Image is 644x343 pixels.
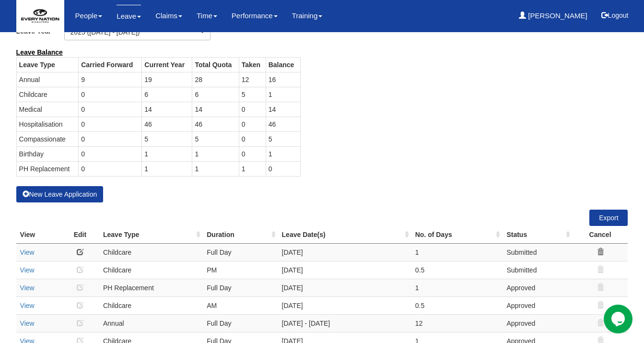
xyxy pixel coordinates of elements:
[20,266,35,274] a: View
[232,5,278,27] a: Performance
[604,305,634,333] iframe: chat widget
[16,146,79,161] td: Birthday
[239,131,266,146] td: 0
[99,226,203,244] th: Leave Type : activate to sort column ascending
[99,314,203,332] td: Annual
[16,117,79,131] td: Hospitalisation
[203,226,278,244] th: Duration : activate to sort column ascending
[411,261,503,279] td: 0.5
[16,131,79,146] td: Compassionate
[79,87,142,102] td: 0
[16,72,79,87] td: Annual
[266,117,300,131] td: 46
[573,226,628,244] th: Cancel
[192,72,239,87] td: 28
[79,131,142,146] td: 0
[117,5,141,27] a: Leave
[239,72,266,87] td: 12
[20,284,35,292] a: View
[503,261,572,279] td: Submitted
[16,48,63,56] b: Leave Balance
[79,72,142,87] td: 9
[266,57,300,72] th: Balance
[239,87,266,102] td: 5
[142,87,192,102] td: 6
[503,314,572,332] td: Approved
[266,87,300,102] td: 1
[192,117,239,131] td: 46
[75,5,103,27] a: People
[99,279,203,296] td: PH Replacement
[278,279,411,296] td: [DATE]
[142,131,192,146] td: 5
[589,210,628,226] a: Export
[16,87,79,102] td: Childcare
[79,102,142,117] td: 0
[503,279,572,296] td: Approved
[20,319,35,327] a: View
[266,131,300,146] td: 5
[266,146,300,161] td: 1
[155,5,182,27] a: Claims
[192,131,239,146] td: 5
[20,302,35,309] a: View
[203,279,278,296] td: Full Day
[20,248,35,256] a: View
[503,226,572,244] th: Status : activate to sort column ascending
[239,57,266,72] th: Taken
[142,161,192,176] td: 1
[142,57,192,72] th: Current Year
[278,226,411,244] th: Leave Date(s) : activate to sort column ascending
[278,261,411,279] td: [DATE]
[142,72,192,87] td: 19
[16,102,79,117] td: Medical
[203,243,278,261] td: Full Day
[142,146,192,161] td: 1
[411,296,503,314] td: 0.5
[99,243,203,261] td: Childcare
[266,102,300,117] td: 14
[203,314,278,332] td: Full Day
[192,102,239,117] td: 14
[16,186,104,202] button: New Leave Application
[411,314,503,332] td: 12
[203,296,278,314] td: AM
[142,117,192,131] td: 46
[79,146,142,161] td: 0
[99,296,203,314] td: Childcare
[278,314,411,332] td: [DATE] - [DATE]
[16,57,79,72] th: Leave Type
[79,161,142,176] td: 0
[278,243,411,261] td: [DATE]
[197,5,217,27] a: Time
[142,102,192,117] td: 14
[278,296,411,314] td: [DATE]
[192,146,239,161] td: 1
[61,226,99,244] th: Edit
[239,117,266,131] td: 0
[192,87,239,102] td: 6
[266,72,300,87] td: 16
[503,296,572,314] td: Approved
[192,57,239,72] th: Total Quota
[292,5,323,27] a: Training
[239,102,266,117] td: 0
[503,243,572,261] td: Submitted
[239,146,266,161] td: 0
[411,226,503,244] th: No. of Days : activate to sort column ascending
[411,279,503,296] td: 1
[239,161,266,176] td: 1
[519,5,587,27] a: [PERSON_NAME]
[16,161,79,176] td: PH Replacement
[99,261,203,279] td: Childcare
[595,4,635,27] button: Logout
[79,117,142,131] td: 0
[203,261,278,279] td: PM
[79,57,142,72] th: Carried Forward
[411,243,503,261] td: 1
[192,161,239,176] td: 1
[266,161,300,176] td: 0
[16,226,61,244] th: View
